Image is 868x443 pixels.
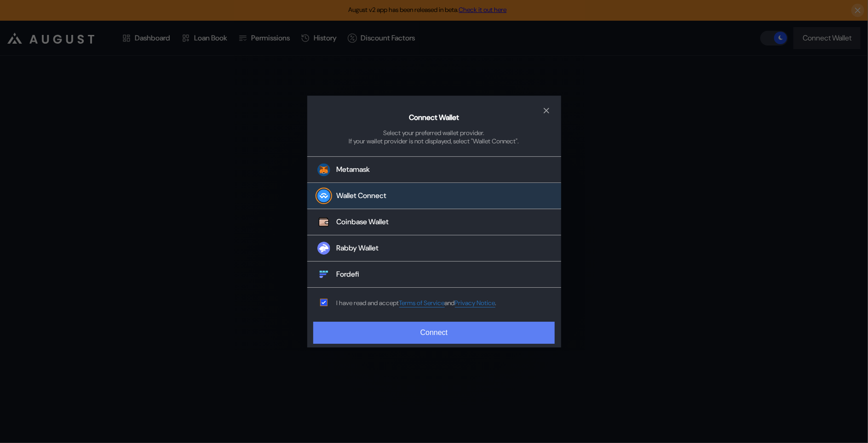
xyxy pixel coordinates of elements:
[384,129,485,137] div: Select your preferred wallet provider.
[399,299,445,307] a: Terms of Service
[307,156,561,183] button: Metamask
[317,268,330,281] img: Fordefi
[317,242,330,255] img: Rabby Wallet
[337,270,360,279] div: Fordefi
[307,235,561,261] button: Rabby WalletRabby Wallet
[337,299,497,307] div: I have read and accept .
[307,261,561,288] button: FordefiFordefi
[307,183,561,209] button: Wallet Connect
[337,244,379,253] div: Rabby Wallet
[307,209,561,235] button: Coinbase WalletCoinbase Wallet
[539,103,554,118] button: close modal
[337,217,389,227] div: Coinbase Wallet
[337,165,370,175] div: Metamask
[409,113,459,123] h2: Connect Wallet
[455,299,495,307] a: Privacy Notice
[317,216,330,228] img: Coinbase Wallet
[337,191,387,201] div: Wallet Connect
[445,299,455,307] span: and
[349,137,519,145] div: If your wallet provider is not displayed, select "Wallet Connect".
[313,322,554,344] button: Connect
